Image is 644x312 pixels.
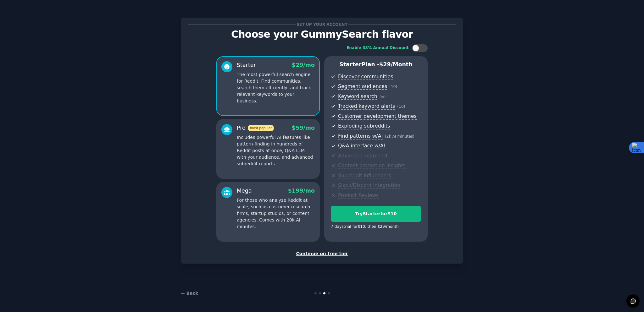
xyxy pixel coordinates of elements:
span: Segment audiences [338,83,387,90]
span: Advanced search UI [338,153,387,159]
span: Customer development themes [338,113,417,120]
div: Continue on free tier [188,250,456,257]
div: Pro [237,124,274,132]
span: ( 10 ) [389,85,397,89]
span: Tracked keyword alerts [338,103,395,110]
span: ( 2k AI minutes ) [385,134,414,139]
div: Mega [237,187,252,195]
p: Starter Plan - [331,61,421,68]
span: Slack/Discord integration [338,182,400,189]
span: most popular [248,125,274,131]
p: The most powerful search engine for Reddit. Find communities, search them efficiently, and track ... [237,71,315,104]
span: ( ∞ ) [380,95,386,99]
span: Discover communities [338,74,393,80]
span: Find patterns w/AI [338,133,383,140]
span: Product Reviews [338,192,379,199]
div: 7 days trial for $10 , then $ 29 /month [331,224,399,230]
div: Enable 33% Annual Discount [347,45,409,51]
p: For those who analyze Reddit at scale, such as customer research firms, startup studios, or conte... [237,197,315,230]
span: Set up your account [296,21,349,28]
span: Exploding subreddits [338,123,390,129]
button: TryStarterfor$10 [331,206,421,222]
span: $ 59 /mo [292,125,315,131]
span: Keyword search [338,93,377,100]
p: Choose your GummySearch flavor [188,29,456,40]
span: Content promotion insights [338,162,406,169]
div: Try Starter for $10 [331,211,421,217]
div: Starter [237,61,256,69]
span: Q&A interface w/AI [338,143,385,149]
span: $ 199 /mo [288,188,315,194]
span: ( 10 ) [397,104,405,109]
p: Includes powerful AI features like pattern-finding in hundreds of Reddit posts at once, Q&A LLM w... [237,134,315,167]
span: $ 29 /month [379,61,413,68]
span: $ 29 /mo [292,62,315,68]
span: Subreddit influencers [338,172,391,179]
a: ← Back [181,291,198,296]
